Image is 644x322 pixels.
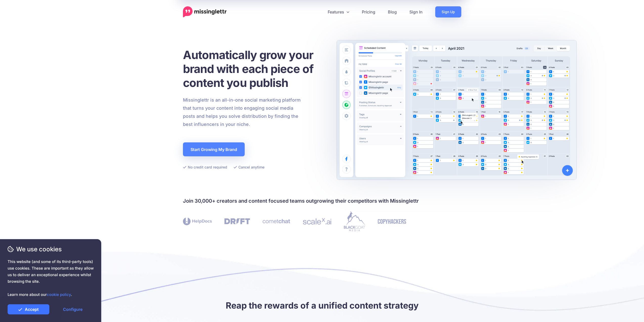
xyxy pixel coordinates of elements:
[8,245,94,254] span: We use cookies
[183,96,301,128] p: Missinglettr is an all-in-one social marketing platform that turns your content into engaging soc...
[183,6,227,17] a: Home
[183,300,461,311] h2: Reap the rewards of a unified content strategy
[183,164,227,170] li: No credit card required
[52,304,94,314] a: Configure
[382,6,403,17] a: Blog
[356,6,382,17] a: Pricing
[47,292,71,297] a: cookie policy
[183,48,326,90] h1: Automatically grow your brand with each piece of content you publish
[234,164,264,170] li: Cancel anytime
[183,142,245,156] a: Start Growing My Brand
[403,6,429,17] a: Sign In
[8,258,94,298] span: This website (and some of its third-party tools) use cookies. These are important as they allow u...
[8,304,49,314] a: Accept
[321,6,356,17] a: Features
[183,197,461,205] h4: Join 30,000+ creators and content focused teams outgrowing their competitors with Missinglettr
[435,6,461,17] a: Sign Up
